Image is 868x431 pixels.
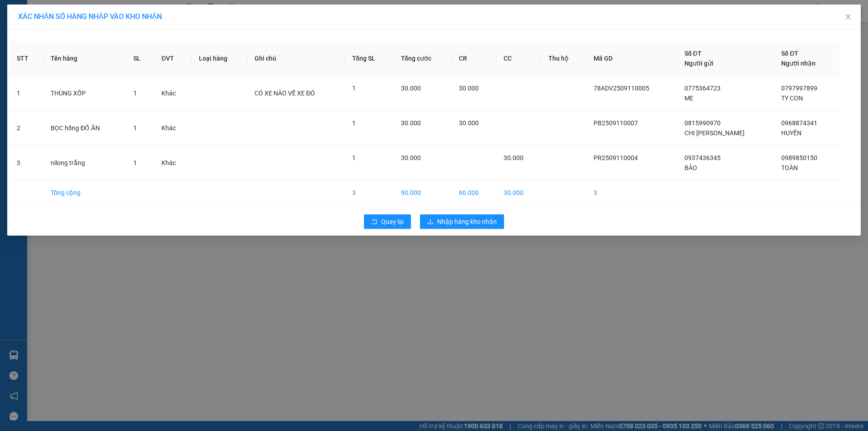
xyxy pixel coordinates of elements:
span: 30.000 [401,154,421,161]
td: THÙNG XỐP [43,76,126,111]
td: 3 [586,180,677,205]
td: Khác [154,146,192,180]
th: Tên hàng [43,41,126,76]
span: close [844,13,852,20]
span: Người gửi [684,60,713,67]
span: 30.000 [401,119,421,127]
span: 1 [133,159,137,166]
span: TY CON [781,95,803,102]
th: Loại hàng [192,41,247,76]
td: Khác [154,111,192,146]
button: Close [835,5,861,30]
td: 3 [345,180,394,205]
span: ME [684,95,693,102]
button: rollbackQuay lại [364,214,411,229]
span: PR2509110004 [594,154,638,161]
span: 30.000 [504,154,524,161]
span: 0968874341 [781,119,817,127]
td: Khác [154,76,192,111]
td: 30.000 [496,180,541,205]
span: HUYỀN [781,129,802,137]
span: 0989850150 [781,154,817,161]
span: 30.000 [401,85,421,92]
th: Tổng SL [345,41,394,76]
td: 60.000 [452,180,496,205]
span: 0797997899 [781,85,817,92]
span: 0937436345 [684,154,721,161]
span: rollback [371,218,377,226]
span: 1 [352,119,356,127]
span: XÁC NHẬN SỐ HÀNG NHẬP VÀO KHO NHẬN [18,12,162,21]
span: Nhập hàng kho nhận [437,217,497,227]
td: 90.000 [394,180,452,205]
span: BẢO [684,164,697,171]
span: Người nhận [781,60,816,67]
th: SL [126,41,154,76]
td: 2 [9,111,43,146]
span: TOÀN [781,164,798,171]
span: download [427,218,434,226]
td: 3 [9,146,43,180]
th: Tổng cước [394,41,452,76]
span: CÓ XE NÀO VỀ XE ĐÓ [255,90,315,97]
td: Tổng cộng [43,180,126,205]
span: Quay lại [381,217,404,227]
span: 1 [133,90,137,97]
span: PB2509110007 [594,119,638,127]
span: CHỊ [PERSON_NAME] [684,129,745,137]
span: 30.000 [459,119,479,127]
span: 1 [352,154,356,161]
th: ĐVT [154,41,192,76]
button: downloadNhập hàng kho nhận [420,214,504,229]
span: 1 [133,124,137,132]
span: 0815990970 [684,119,721,127]
th: Thu hộ [541,41,586,76]
th: STT [9,41,43,76]
span: 0775364723 [684,85,721,92]
th: Mã GD [586,41,677,76]
span: Số ĐT [781,50,798,57]
span: 1 [352,85,356,92]
td: 1 [9,76,43,111]
th: CR [452,41,496,76]
td: nilong trắng [43,146,126,180]
td: BỌC hồng ĐỒ ĂN [43,111,126,146]
span: Số ĐT [684,50,702,57]
th: CC [496,41,541,76]
span: 30.000 [459,85,479,92]
th: Ghi chú [247,41,345,76]
span: 78ADV2509110005 [594,85,649,92]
